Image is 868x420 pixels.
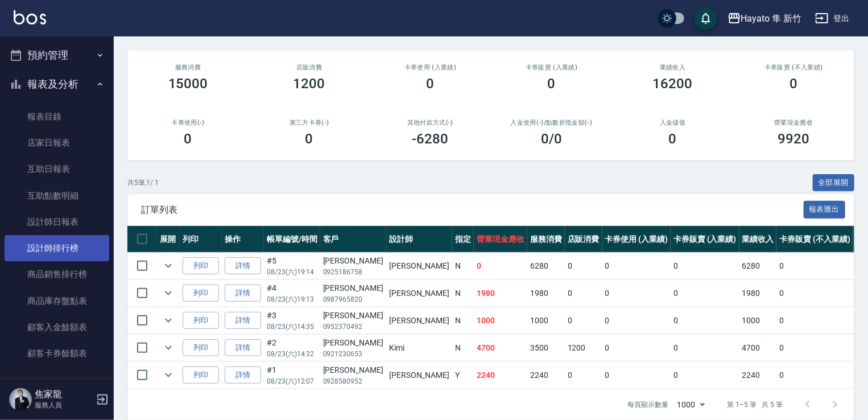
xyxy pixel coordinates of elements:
[527,335,565,361] td: 3500
[739,335,777,361] td: 4700
[790,76,798,92] h3: 0
[505,64,598,71] h2: 卡券販賣 (入業績)
[183,285,219,302] button: 列印
[5,314,109,340] a: 顧客入金餘額表
[747,119,841,126] h2: 營業現金應收
[776,335,853,361] td: 0
[527,226,565,253] th: 服務消費
[264,280,320,307] td: #4
[183,367,219,384] button: 列印
[739,253,777,279] td: 6280
[183,312,219,330] button: 列印
[386,280,452,307] td: [PERSON_NAME]
[5,288,109,314] a: 商品庫存盤點表
[157,226,180,253] th: 展開
[264,226,320,253] th: 帳單編號/時間
[626,64,720,71] h2: 業績收入
[474,280,527,307] td: 1980
[804,201,846,219] button: 報表匯出
[427,76,435,92] h3: 0
[505,119,598,126] h2: 入金使用(-) /點數折抵金額(-)
[747,64,841,71] h2: 卡券販賣 (不入業績)
[323,349,383,359] p: 0921230653
[386,362,452,389] td: [PERSON_NAME]
[741,11,801,26] div: Hayato 隼 新竹
[262,64,356,71] h2: 店販消費
[565,362,602,389] td: 0
[671,280,739,307] td: 0
[5,69,109,99] button: 報表及分析
[452,362,474,389] td: Y
[627,400,668,410] p: 每頁顯示數量
[452,226,474,253] th: 指定
[141,204,804,216] span: 訂單列表
[565,226,602,253] th: 店販消費
[264,335,320,361] td: #2
[267,294,317,304] p: 08/23 (六) 19:13
[5,104,109,130] a: 報表目錄
[5,209,109,235] a: 設計師日報表
[565,253,602,279] td: 0
[14,10,46,24] img: Logo
[160,367,177,384] button: expand row
[222,226,264,253] th: 操作
[776,307,853,334] td: 0
[739,226,777,253] th: 業績收入
[160,257,177,274] button: expand row
[474,362,527,389] td: 2240
[776,280,853,307] td: 0
[5,40,109,70] button: 預約管理
[183,257,219,275] button: 列印
[671,253,739,279] td: 0
[225,339,261,357] a: 詳情
[452,335,474,361] td: N
[225,285,261,302] a: 詳情
[383,64,477,71] h2: 卡券使用 (入業績)
[565,307,602,334] td: 0
[452,253,474,279] td: N
[728,400,783,410] p: 第 1–5 筆 共 5 筆
[548,76,556,92] h3: 0
[267,376,317,386] p: 08/23 (六) 12:07
[320,226,386,253] th: 客戶
[602,362,671,389] td: 0
[527,307,565,334] td: 1000
[225,367,261,384] a: 詳情
[602,253,671,279] td: 0
[225,257,261,275] a: 詳情
[671,307,739,334] td: 0
[474,307,527,334] td: 1000
[323,310,383,322] div: [PERSON_NAME]
[5,235,109,261] a: 設計師排行榜
[323,294,383,304] p: 0987965820
[452,280,474,307] td: N
[323,267,383,277] p: 0925186758
[778,131,810,147] h3: 9920
[602,226,671,253] th: 卡券使用 (入業績)
[602,280,671,307] td: 0
[323,376,383,386] p: 0928580952
[180,226,222,253] th: 列印
[776,226,853,253] th: 卡券販賣 (不入業績)
[127,178,159,188] p: 共 5 筆, 1 / 1
[5,156,109,182] a: 互助日報表
[5,130,109,156] a: 店家日報表
[671,226,739,253] th: 卡券販賣 (入業績)
[323,364,383,376] div: [PERSON_NAME]
[141,119,235,126] h2: 卡券使用(-)
[776,362,853,389] td: 0
[160,285,177,302] button: expand row
[225,312,261,330] a: 詳情
[412,131,449,147] h3: -6280
[602,307,671,334] td: 0
[5,340,109,367] a: 顧客卡券餘額表
[804,204,846,215] a: 報表匯出
[541,131,562,147] h3: 0 /0
[9,388,32,411] img: Person
[294,76,325,92] h3: 1200
[264,253,320,279] td: #5
[474,226,527,253] th: 營業現金應收
[739,362,777,389] td: 2240
[383,119,477,126] h2: 其他付款方式(-)
[386,307,452,334] td: [PERSON_NAME]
